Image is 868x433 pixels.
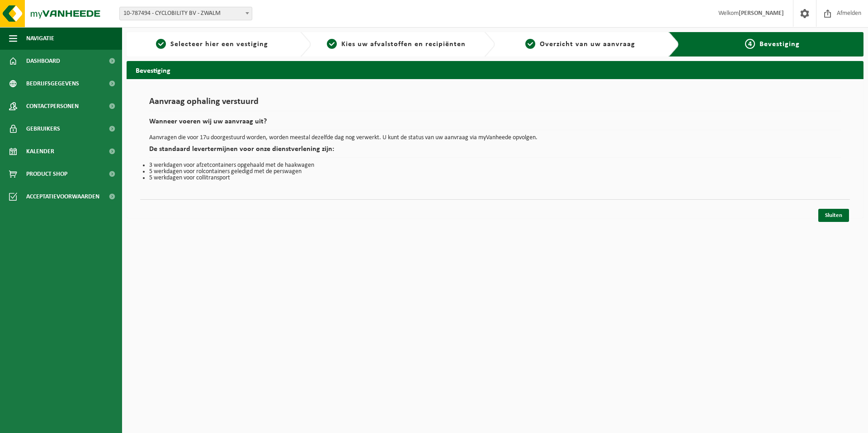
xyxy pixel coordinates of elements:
[149,162,841,169] li: 3 werkdagen voor afzetcontainers opgehaald met de haakwagen
[131,39,293,50] a: 1Selecteer hier een vestiging
[26,27,54,50] span: Navigatie
[149,146,841,158] h2: De standaard levertermijnen voor onze dienstverlening zijn:
[149,135,841,141] p: Aanvragen die voor 17u doorgestuurd worden, worden meestal dezelfde dag nog verwerkt. U kunt de s...
[26,185,99,208] span: Acceptatievoorwaarden
[26,95,79,118] span: Contactpersonen
[149,169,841,175] li: 5 werkdagen voor rolcontainers geledigd met de perswagen
[739,10,784,17] strong: [PERSON_NAME]
[119,7,252,20] span: 10-787494 - CYCLOBILITY BV - ZWALM
[156,39,166,49] span: 1
[26,140,54,163] span: Kalender
[500,39,661,50] a: 3Overzicht van uw aanvraag
[525,39,535,49] span: 3
[120,7,252,20] span: 10-787494 - CYCLOBILITY BV - ZWALM
[149,97,841,111] h1: Aanvraag ophaling verstuurd
[759,41,800,48] span: Bevestiging
[316,39,477,50] a: 2Kies uw afvalstoffen en recipiënten
[127,61,863,79] h2: Bevestiging
[26,50,60,72] span: Dashboard
[327,39,337,49] span: 2
[341,41,466,48] span: Kies uw afvalstoffen en recipiënten
[149,175,841,181] li: 5 werkdagen voor collitransport
[170,41,268,48] span: Selecteer hier een vestiging
[26,163,67,185] span: Product Shop
[818,209,849,222] a: Sluiten
[26,118,60,140] span: Gebruikers
[745,39,755,49] span: 4
[149,118,841,130] h2: Wanneer voeren wij uw aanvraag uit?
[540,41,635,48] span: Overzicht van uw aanvraag
[26,72,79,95] span: Bedrijfsgegevens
